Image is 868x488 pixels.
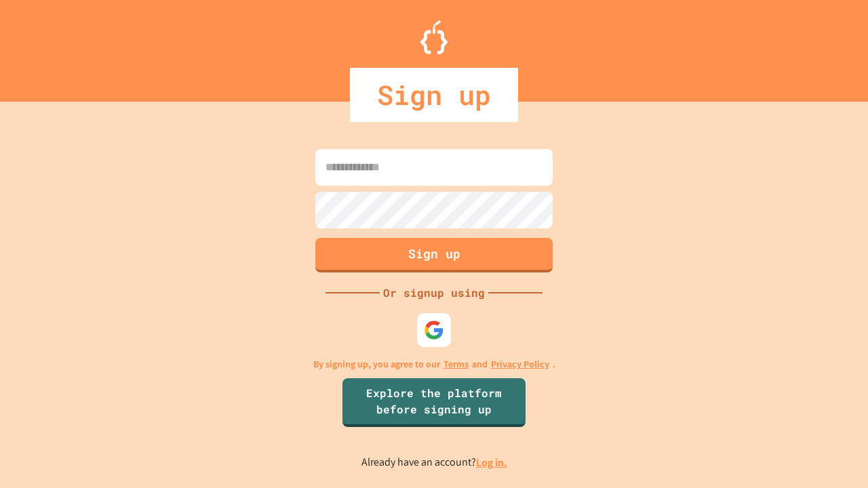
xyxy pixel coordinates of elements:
[443,357,469,371] a: Terms
[380,285,488,301] div: Or signup using
[420,20,448,54] img: Logo.svg
[313,357,555,371] p: By signing up, you agree to our and .
[476,455,507,470] a: Log in.
[491,357,549,371] a: Privacy Policy
[361,454,507,471] p: Already have an account?
[424,320,444,340] img: google-icon.svg
[315,238,553,272] button: Sign up
[342,378,526,427] a: Explore the platform before signing up
[350,68,518,122] div: Sign up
